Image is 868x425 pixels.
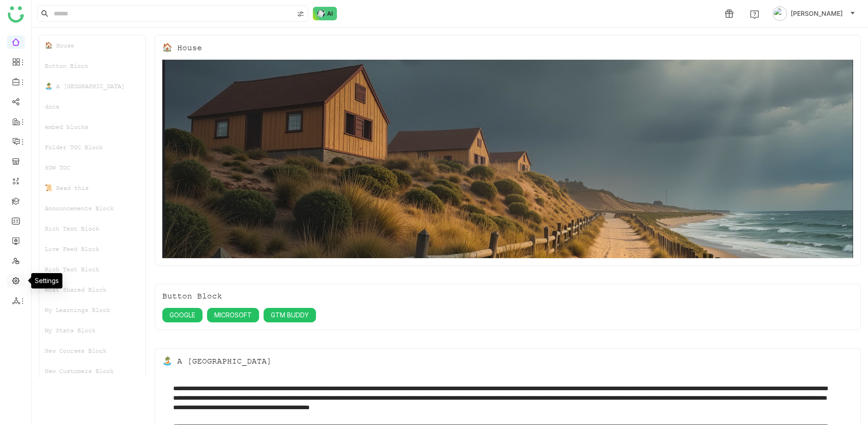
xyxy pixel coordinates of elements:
[207,308,259,322] button: MICROSOFT
[162,308,203,322] button: GOOGLE
[39,300,145,320] div: My Learnings Block
[39,320,145,340] div: My Stats Block
[170,310,195,320] span: GOOGLE
[214,310,252,320] span: MICROSOFT
[39,157,145,178] div: SDW TOC
[39,198,145,218] div: Announcements Block
[297,10,304,18] img: search-type.svg
[39,178,145,198] div: 📜 Read this
[39,218,145,239] div: Rich Text Block
[39,76,145,96] div: 🏝️ A [GEOGRAPHIC_DATA]
[750,10,759,19] img: help.svg
[791,9,843,19] span: [PERSON_NAME]
[39,117,145,137] div: embed blocks
[771,6,857,21] button: [PERSON_NAME]
[39,137,145,157] div: Folder TOC Block
[39,361,145,381] div: New Customers Block
[8,6,24,23] img: logo
[271,310,309,320] span: GTM BUDDY
[39,259,145,279] div: Rich Text Block
[39,279,145,300] div: Most Shared Block
[773,6,787,21] img: avatar
[39,35,145,56] div: 🏠 House
[162,292,222,301] div: Button Block
[162,60,853,258] img: 68553b2292361c547d91f02a
[31,273,62,288] div: Settings
[39,340,145,361] div: New Courses Block
[264,308,316,322] button: GTM BUDDY
[39,239,145,259] div: Live Feed Block
[39,56,145,76] div: Button Block
[162,356,272,366] div: 🏝️ A [GEOGRAPHIC_DATA]
[39,96,145,117] div: docs
[162,42,202,52] div: 🏠 House
[313,7,337,20] img: ask-buddy-normal.svg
